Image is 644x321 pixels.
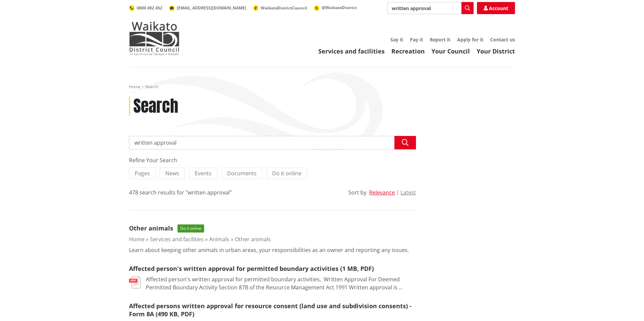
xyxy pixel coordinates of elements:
[129,22,180,55] img: Waikato District Council - Te Kaunihera aa Takiwaa o Waikato
[369,189,395,195] button: Relevance
[209,236,229,243] a: Animals
[129,246,409,254] p: Learn about keeping other animals in urban areas, your responsibilities as an owner and reporting...
[410,36,423,43] a: Pay it
[129,5,162,11] a: 0800 492 452
[195,170,212,177] span: Events
[457,36,483,43] a: Apply for it
[165,170,179,177] span: News
[133,97,178,116] h1: Search
[145,84,158,90] span: Search
[129,188,232,197] div: 478 search results for "written approval"
[129,136,416,149] input: Search input
[348,188,366,197] div: Sort by
[177,5,246,11] span: [EMAIL_ADDRESS][DOMAIN_NAME]
[150,236,204,243] a: Services and facilities
[169,5,246,11] a: [EMAIL_ADDRESS][DOMAIN_NAME]
[129,277,140,288] img: document-pdf.svg
[477,2,515,14] a: Account
[400,189,416,195] button: Latest
[129,236,144,243] a: Home
[318,47,385,55] a: Services and facilities
[253,5,307,11] a: WaikatoDistrictCouncil
[261,5,307,11] span: WaikatoDistrictCouncil
[272,170,301,177] span: Do it online
[129,224,173,232] a: Other animals
[430,36,450,43] a: Report it
[390,36,403,43] a: Say it
[391,47,425,55] a: Recreation
[129,84,140,90] a: Home
[146,275,416,291] p: Affected person's written approval for permitted boundary activities, ﻿ Written Approval For Deem...
[135,170,150,177] span: Pages
[137,5,162,11] span: 0800 492 452
[431,47,470,55] a: Your Council
[490,36,515,43] a: Contact us
[129,264,374,273] a: Affected person's written approval for permitted boundary activities (1 MB, PDF)
[129,156,416,164] div: Refine Your Search
[129,84,515,90] nav: breadcrumb
[477,47,515,55] a: Your District
[235,236,271,243] a: Other animals
[314,5,357,10] a: @WaikatoDistrict
[322,5,357,10] span: @WaikatoDistrict
[387,2,474,14] input: Search input
[227,170,257,177] span: Documents
[178,224,204,233] span: Do it online
[129,302,412,318] a: Affected persons written approval for resource consent (land use and subdivision consents) - Form...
